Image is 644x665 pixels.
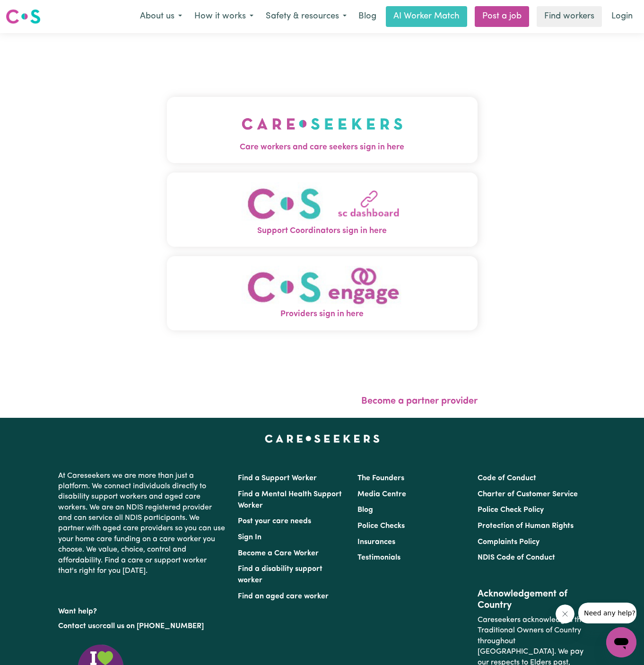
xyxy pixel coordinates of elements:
[478,522,574,530] a: Protection of Human Rights
[238,565,322,584] a: Find a disability support worker
[357,522,405,530] a: Police Checks
[475,6,529,27] a: Post a job
[238,534,261,541] a: Sign In
[357,506,373,514] a: Blog
[167,97,478,163] button: Care workers and care seekers sign in here
[167,308,478,320] span: Providers sign in here
[167,225,478,237] span: Support Coordinators sign in here
[167,141,478,154] span: Care workers and care seekers sign in here
[478,506,544,514] a: Police Check Policy
[478,538,540,546] a: Complaints Policy
[238,475,317,482] a: Find a Support Worker
[238,550,319,557] a: Become a Care Worker
[357,554,400,561] a: Testimonials
[606,6,638,27] a: Login
[6,8,41,25] img: Careseekers logo
[357,538,395,546] a: Insurances
[478,475,536,482] a: Code of Conduct
[478,554,555,561] a: NDIS Code of Conduct
[357,491,406,498] a: Media Centre
[357,475,404,482] a: The Founders
[238,491,342,510] a: Find a Mental Health Support Worker
[103,622,204,630] a: call us on [PHONE_NUMBER]
[167,256,478,330] button: Providers sign in here
[361,397,478,406] a: Become a partner provider
[537,6,602,27] a: Find workers
[188,7,260,26] button: How it works
[578,603,636,623] iframe: Message from company
[238,518,311,525] a: Post your care needs
[58,467,226,580] p: At Careseekers we are more than just a platform. We connect individuals directly to disability su...
[353,6,382,27] a: Blog
[386,6,467,27] a: AI Worker Match
[58,617,226,635] p: or
[58,622,96,630] a: Contact us
[134,7,188,26] button: About us
[167,173,478,247] button: Support Coordinators sign in here
[556,605,574,623] iframe: Close message
[58,603,226,617] p: Want help?
[265,435,380,442] a: Careseekers home page
[238,593,329,600] a: Find an aged care worker
[478,491,578,498] a: Charter of Customer Service
[260,7,353,26] button: Safety & resources
[478,588,586,611] h2: Acknowledgement of Country
[606,627,636,657] iframe: Button to launch messaging window
[6,6,41,27] a: Careseekers logo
